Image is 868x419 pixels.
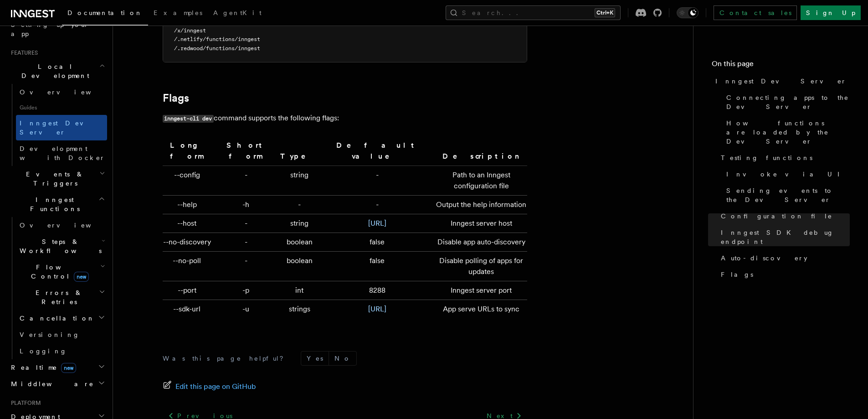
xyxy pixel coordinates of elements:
[7,166,107,191] button: Events & Triggers
[163,92,189,104] a: Flags
[442,152,520,160] strong: Description
[215,196,277,214] td: -h
[277,214,322,233] td: string
[20,88,113,96] span: Overview
[213,9,262,16] span: AgentKit
[277,166,322,196] td: string
[432,233,527,252] td: Disable app auto-discovery
[595,8,615,17] kbd: Ctrl+K
[726,119,850,146] span: How functions are loaded by the Dev Server
[7,16,107,42] a: Setting up your app
[721,153,812,162] span: Testing functions
[432,252,527,281] td: Disable polling of apps for updates
[717,150,850,166] a: Testing functions
[20,119,98,136] span: Inngest Dev Server
[721,228,850,246] span: Inngest SDK debug endpoint
[16,310,107,326] button: Cancellation
[16,343,107,359] a: Logging
[215,214,277,233] td: -
[16,285,107,310] button: Errors & Retries
[16,326,107,343] a: Versioning
[322,196,432,214] td: -
[175,380,256,393] span: Edit this page on GitHub
[7,217,107,359] div: Inngest Functions
[277,196,322,214] td: -
[163,115,214,123] code: inngest-cli dev
[163,166,216,196] td: --config
[16,259,107,285] button: Flow Controlnew
[322,166,432,196] td: -
[723,166,850,182] a: Invoke via UI
[7,62,99,80] span: Local Development
[215,233,277,252] td: -
[174,27,206,34] span: /x/inngest
[7,363,76,372] span: Realtime
[712,58,850,73] h4: On this page
[723,89,850,115] a: Connecting apps to the Dev Server
[163,380,256,393] a: Edit this page on GitHub
[714,5,797,20] a: Contact sales
[215,300,277,319] td: -u
[215,166,277,196] td: -
[16,314,95,323] span: Cancellation
[322,252,432,281] td: false
[432,214,527,233] td: Inngest server host
[715,77,847,86] span: Inngest Dev Server
[277,300,322,319] td: strings
[215,252,277,281] td: -
[7,376,107,392] button: Middleware
[322,233,432,252] td: false
[277,233,322,252] td: boolean
[226,141,266,160] strong: Short form
[67,9,143,16] span: Documentation
[16,115,107,140] a: Inngest Dev Server
[16,237,102,255] span: Steps & Workflows
[432,281,527,300] td: Inngest server port
[280,152,318,160] strong: Type
[712,73,850,89] a: Inngest Dev Server
[16,233,107,259] button: Steps & Workflows
[163,252,216,281] td: --no-poll
[174,45,260,52] span: /.redwood/functions/inngest
[7,379,94,388] span: Middleware
[7,170,99,188] span: Events & Triggers
[322,281,432,300] td: 8288
[20,331,80,338] span: Versioning
[16,100,107,115] span: Guides
[215,281,277,300] td: -p
[7,191,107,217] button: Inngest Functions
[7,399,41,407] span: Platform
[61,363,76,373] span: new
[329,352,356,365] button: No
[16,288,99,306] span: Errors & Retries
[7,58,107,84] button: Local Development
[801,5,861,20] a: Sign Up
[368,305,386,313] a: [URL]
[163,354,290,363] p: Was this page helpful?
[277,281,322,300] td: int
[721,212,832,221] span: Configuration file
[277,252,322,281] td: boolean
[163,233,216,252] td: --no-discovery
[677,7,699,18] button: Toggle dark mode
[726,170,847,179] span: Invoke via UI
[368,219,386,228] a: [URL]
[717,250,850,266] a: Auto-discovery
[20,222,113,229] span: Overview
[721,270,753,279] span: Flags
[163,281,216,300] td: --port
[16,263,100,281] span: Flow Control
[446,5,621,20] button: Search...Ctrl+K
[20,145,105,161] span: Development with Docker
[723,115,850,150] a: How functions are loaded by the Dev Server
[208,3,267,25] a: AgentKit
[336,141,418,160] strong: Default value
[717,208,850,224] a: Configuration file
[717,224,850,250] a: Inngest SDK debug endpoint
[7,195,98,213] span: Inngest Functions
[163,196,216,214] td: --help
[7,49,38,57] span: Features
[154,9,202,16] span: Examples
[721,253,807,263] span: Auto-discovery
[432,196,527,214] td: Output the help information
